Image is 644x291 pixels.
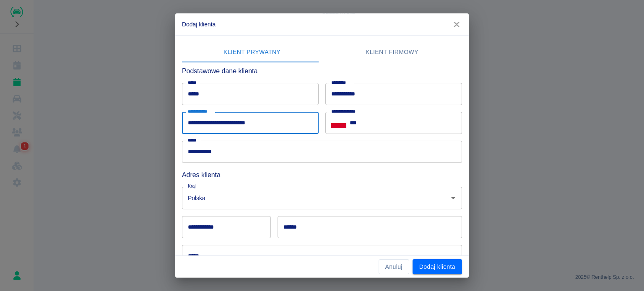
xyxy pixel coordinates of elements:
[182,66,462,76] h6: Podstawowe dane klienta
[182,42,462,62] div: lab API tabs example
[379,259,409,275] button: Anuluj
[175,13,469,35] h2: Dodaj klienta
[413,259,462,275] button: Dodaj klienta
[182,42,322,62] button: Klient prywatny
[331,117,346,129] button: Select country
[182,170,462,180] h6: Adres klienta
[322,42,462,62] button: Klient firmowy
[188,183,196,189] label: Kraj
[447,192,459,204] button: Otwórz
